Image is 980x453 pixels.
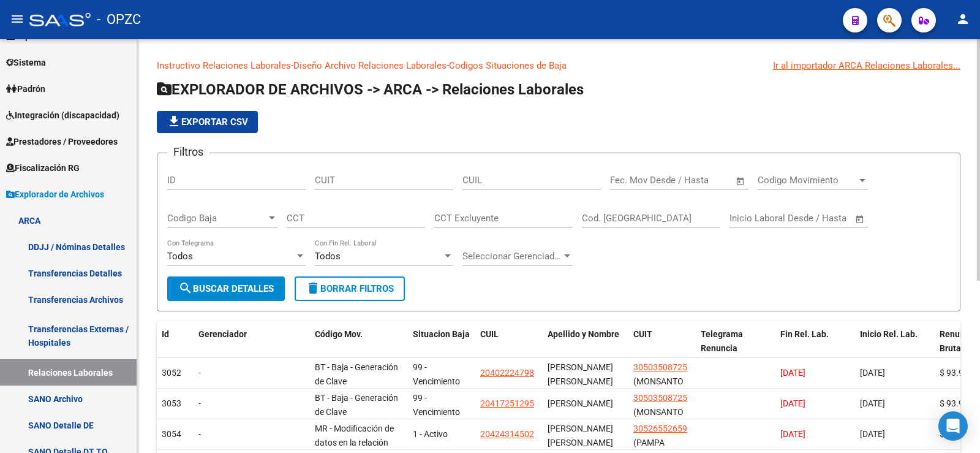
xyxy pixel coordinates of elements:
[408,321,475,375] datatable-header-cell: Situacion Baja
[6,56,46,69] span: Sistema
[6,135,118,148] span: Prestadores / Proveedores
[162,398,181,408] span: 3053
[475,321,543,375] datatable-header-cell: CUIL
[860,429,885,439] span: [DATE]
[671,175,730,186] input: Fecha fin
[198,429,201,439] span: -
[780,429,805,439] span: [DATE]
[633,329,652,339] span: CUIT
[480,368,534,378] span: 20402224798
[295,276,405,301] button: Borrar Filtros
[167,251,193,262] span: Todos
[633,393,687,403] span: 30503508725
[480,429,534,439] span: 20424314502
[758,175,857,186] span: Codigo Movimiento
[701,329,743,353] span: Telegrama Renuncia
[860,398,885,408] span: [DATE]
[633,362,687,372] span: 30503508725
[167,213,266,224] span: Codigo Baja
[162,368,181,378] span: 3052
[780,398,805,408] span: [DATE]
[855,321,935,375] datatable-header-cell: Inicio Rel. Lab.
[548,398,613,408] span: MATTEO ISAIAS AGUSTIN
[167,143,209,161] h3: Filtros
[790,213,850,224] input: Fecha fin
[780,329,829,339] span: Fin Rel. Lab.
[480,398,534,408] span: 20417251295
[633,407,684,445] span: (MONSANTO ARGENTINA SRL)
[315,251,341,262] span: Todos
[938,411,968,441] div: Open Intercom Messenger
[157,81,584,98] span: EXPLORADOR DE ARCHIVOS -> ARCA -> Relaciones Laborales
[462,251,562,262] span: Seleccionar Gerenciador
[306,283,394,294] span: Borrar Filtros
[315,329,363,339] span: Código Mov.
[198,368,201,378] span: -
[162,329,169,339] span: Id
[413,429,448,439] span: 1 - Activo
[548,329,619,339] span: Apellido y Nombre
[198,329,247,339] span: Gerenciador
[10,12,24,26] mat-icon: menu
[97,6,141,33] span: - OPZC
[734,174,748,188] button: Open calendar
[775,321,855,375] datatable-header-cell: Fin Rel. Lab.
[6,82,45,96] span: Padrón
[315,362,398,386] span: BT - Baja - Generación de Clave
[729,213,779,224] input: Fecha inicio
[198,398,201,408] span: -
[548,424,613,447] span: PARLAGRECO ALVAREZ JULIAN ALBE
[157,321,194,375] datatable-header-cell: Id
[853,212,867,226] button: Open calendar
[167,276,285,301] button: Buscar Detalles
[293,60,447,71] a: Diseño Archivo Relaciones Laborales
[178,283,274,294] span: Buscar Detalles
[194,321,310,375] datatable-header-cell: Gerenciador
[310,321,408,375] datatable-header-cell: Código Mov.
[315,393,398,417] span: BT - Baja - Generación de Clave
[413,329,470,339] span: Situacion Baja
[6,161,80,175] span: Fiscalización RG
[780,368,805,378] span: [DATE]
[633,376,684,414] span: (MONSANTO ARGENTINA SRL)
[157,111,258,133] button: Exportar CSV
[480,329,499,339] span: CUIL
[543,321,628,375] datatable-header-cell: Apellido y Nombre
[956,12,970,26] mat-icon: person
[449,60,567,71] a: Codigos Situaciones de Baja
[860,329,918,339] span: Inicio Rel. Lab.
[610,175,660,186] input: Fecha inicio
[860,368,885,378] span: [DATE]
[773,59,960,72] div: Ir al importador ARCA Relaciones Laborales...
[6,108,119,122] span: Integración (discapacidad)
[167,114,181,129] mat-icon: file_download
[6,188,104,201] span: Explorador de Archivos
[628,321,696,375] datatable-header-cell: CUIT
[306,281,320,295] mat-icon: delete
[696,321,775,375] datatable-header-cell: Telegrama Renuncia
[157,59,960,72] p: - -
[548,362,613,386] span: ASTORGA MATIAS MARTIN
[162,429,181,439] span: 3054
[157,60,291,71] a: Instructivo Relaciones Laborales
[178,281,193,295] mat-icon: search
[167,116,248,128] span: Exportar CSV
[633,424,687,433] span: 30526552659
